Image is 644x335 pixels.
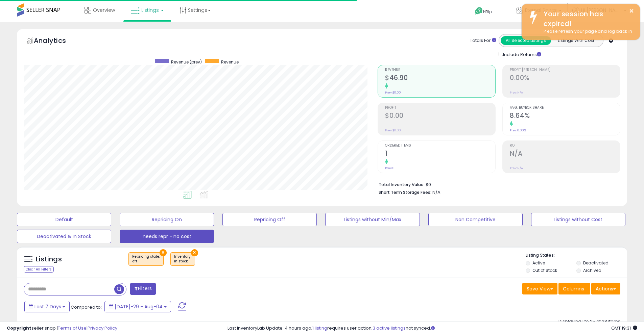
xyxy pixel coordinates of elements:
a: 3 active listings [373,325,406,331]
small: Prev: N/A [510,91,523,95]
span: 2025-08-13 19:31 GMT [611,325,637,331]
button: Listings With Cost [551,36,601,45]
h2: 1 [385,150,495,159]
h5: Analytics [34,36,79,47]
h2: $46.90 [385,74,495,83]
a: 1 listing [312,325,327,331]
h2: 0.00% [510,74,620,83]
button: Repricing Off [222,213,317,226]
span: Inventory : [174,254,191,264]
button: Listings without Cost [531,213,625,226]
a: Help [470,2,505,22]
span: Listings [141,7,159,14]
span: N/A [432,189,440,196]
button: Last 7 Days [24,301,70,312]
b: Total Inventory Value: [379,182,425,187]
span: Columns [563,285,584,292]
span: Revenue [385,68,495,72]
div: in stock [174,259,191,264]
div: Include Returns [494,50,549,58]
div: Last InventoryLab Update: 4 hours ago, requires user action, not synced. [228,325,637,332]
button: × [191,249,198,256]
small: Prev: 0.00% [510,128,526,132]
button: [DATE]-29 - Aug-04 [104,301,171,312]
small: Prev: $0.00 [385,128,401,132]
span: Overview [93,7,115,14]
label: Archived [583,267,601,273]
span: [DATE]-29 - Aug-04 [115,303,163,310]
h2: $0.00 [385,112,495,121]
b: Short Term Storage Fees: [379,189,431,195]
button: × [629,7,634,15]
h2: 8.64% [510,112,620,121]
label: Deactivated [583,260,609,266]
button: Actions [591,283,620,294]
button: Listings without Min/Max [325,213,420,226]
label: Out of Stock [532,267,557,273]
button: Save View [522,283,557,294]
button: Filters [130,283,156,295]
div: Clear All Filters [24,266,54,273]
span: Help [483,9,492,15]
small: Prev: $0.00 [385,91,401,95]
span: Last 7 Days [34,303,61,310]
span: Revenue [221,59,239,65]
button: All Selected Listings [501,36,551,45]
a: Privacy Policy [88,325,117,331]
li: $0 [379,180,615,188]
span: Profit [PERSON_NAME] [510,68,620,72]
span: Repricing state : [132,254,160,264]
div: Please refresh your page and log back in [539,28,635,35]
div: off [132,259,160,264]
span: Ordered Items [385,144,495,148]
span: Profit [385,106,495,110]
i: Get Help [475,7,483,15]
button: needs repr - no cost [120,230,214,243]
h2: N/A [510,150,620,159]
small: Prev: 0 [385,166,395,170]
button: Repricing On [120,213,214,226]
strong: Copyright [7,325,31,331]
label: Active [532,260,545,266]
div: seller snap | | [7,325,117,332]
span: Avg. Buybox Share [510,106,620,110]
small: Prev: N/A [510,166,523,170]
button: Non Competitive [428,213,523,226]
a: Terms of Use [58,325,87,331]
button: Columns [558,283,590,294]
span: Revenue (prev) [171,59,202,65]
h5: Listings [36,255,62,264]
button: Default [17,213,111,226]
button: × [160,249,167,256]
span: Compared to: [71,304,102,310]
p: Listing States: [526,252,627,259]
div: Displaying 1 to 25 of 28 items [558,318,620,325]
button: Deactivated & In Stock [17,230,111,243]
div: Totals For [470,37,496,44]
span: ROI [510,144,620,148]
div: Your session has expired! [539,9,635,28]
